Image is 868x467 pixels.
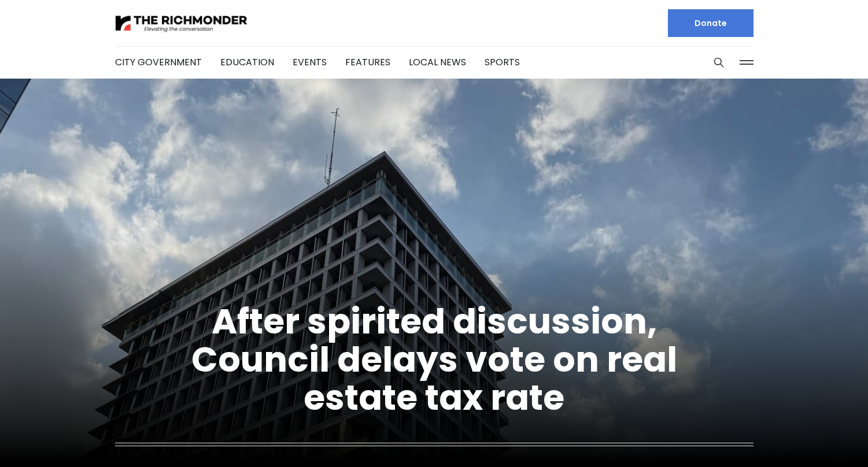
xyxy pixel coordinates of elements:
[409,55,466,69] a: Local News
[115,13,248,34] img: The Richmonder
[191,297,677,422] a: After spirited discussion, Council delays vote on real estate tax rate
[668,9,754,37] a: Donate
[770,410,868,467] iframe: portal-trigger
[115,55,202,69] a: City Government
[345,55,390,69] a: Features
[710,54,727,71] button: Search this site
[220,55,274,69] a: Education
[293,55,327,69] a: Events
[485,55,520,69] a: Sports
